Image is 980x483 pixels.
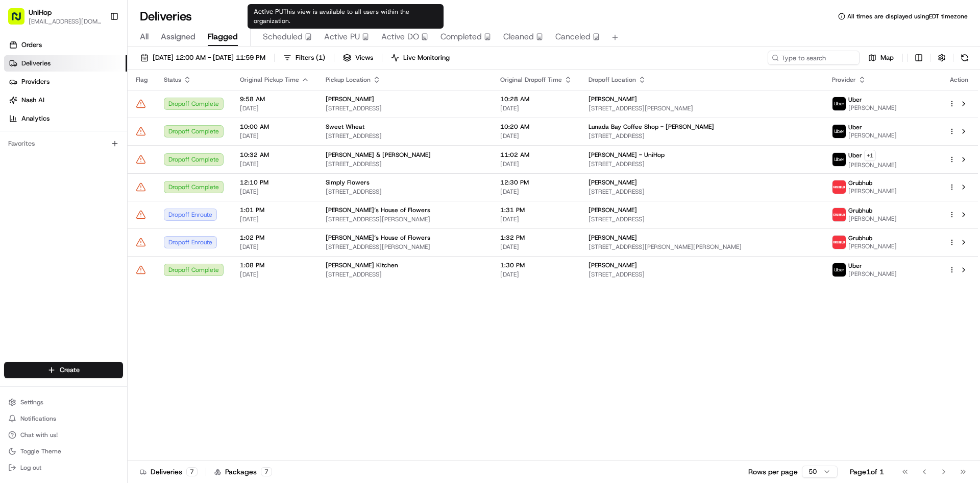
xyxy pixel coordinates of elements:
span: Original Dropoff Time [500,76,562,84]
span: Providers [21,77,50,86]
span: API Documentation [96,148,164,158]
span: [PERSON_NAME] [848,270,897,278]
button: [EMAIL_ADDRESS][DOMAIN_NAME] [29,17,102,26]
div: 7 [186,467,198,476]
span: Deliveries [21,59,51,68]
p: Rows per page [748,467,798,477]
a: Providers [4,74,127,90]
span: [PERSON_NAME] [848,187,897,195]
span: This view is available to all users within the organization. [254,8,409,25]
a: Nash AI [4,92,127,108]
span: [PERSON_NAME] - UniHop [589,151,665,159]
span: Grubhub [848,206,872,215]
button: Refresh [958,51,972,65]
span: 1:02 PM [240,234,309,242]
span: [STREET_ADDRESS] [326,270,484,279]
span: All times are displayed using EDT timezone [847,12,968,20]
span: Original Pickup Time [240,76,299,84]
span: [STREET_ADDRESS] [589,270,816,279]
div: Deliveries [140,467,198,477]
span: Orders [21,40,42,50]
span: Canceled [555,31,591,43]
span: Views [355,53,373,62]
span: Settings [20,398,43,406]
span: [DATE] [240,104,309,112]
a: Powered byPylon [72,173,124,181]
span: [PERSON_NAME] Kitchen [326,261,398,269]
span: [STREET_ADDRESS][PERSON_NAME][PERSON_NAME] [589,243,816,251]
span: Chat with us! [20,431,58,439]
span: Live Monitoring [403,53,450,62]
a: Orders [4,37,127,53]
span: [STREET_ADDRESS] [589,215,816,223]
span: Uber [848,262,862,270]
button: Toggle Theme [4,444,123,458]
span: Simply Flowers [326,178,370,187]
button: Start new chat [174,101,186,113]
img: 5e692f75ce7d37001a5d71f1 [832,180,846,194]
span: Map [880,53,894,62]
h1: Deliveries [140,8,192,25]
span: Uber [848,151,862,159]
span: 11:02 AM [500,151,572,159]
span: [DATE] [240,132,309,140]
span: 9:58 AM [240,95,309,103]
span: [PERSON_NAME] [589,178,637,187]
p: Welcome 👋 [10,41,186,57]
span: Uber [848,96,862,104]
span: [PERSON_NAME] [326,95,374,103]
div: Packages [214,467,272,477]
div: 7 [261,467,272,476]
div: Start new chat [35,98,167,108]
span: Active PU [324,31,360,43]
span: [PERSON_NAME] [848,104,897,112]
button: Chat with us! [4,428,123,442]
span: Cleaned [503,31,534,43]
span: Analytics [21,114,50,123]
span: [STREET_ADDRESS][PERSON_NAME] [589,104,816,112]
span: 12:30 PM [500,178,572,187]
span: [DATE] [240,215,309,223]
span: [PERSON_NAME] [589,95,637,103]
span: ( 1 ) [316,53,325,62]
span: [DATE] [500,243,572,251]
div: Favorites [4,135,123,152]
span: [DATE] [240,270,309,279]
span: Flagged [208,31,238,43]
span: 10:32 AM [240,151,309,159]
span: Log out [20,464,41,472]
span: 12:10 PM [240,178,309,187]
button: Views [338,51,378,65]
button: Settings [4,395,123,409]
span: Completed [440,31,482,43]
span: 1:01 PM [240,206,309,214]
span: Notifications [20,415,56,423]
a: Deliveries [4,55,127,72]
span: [PERSON_NAME] [589,206,637,214]
span: [STREET_ADDRESS][PERSON_NAME] [326,215,484,223]
img: 1736555255976-a54dd68f-1ca7-489b-9aae-adbdc363a1c4 [10,98,29,116]
span: All [140,31,149,43]
button: UniHop [29,7,52,17]
input: Clear [27,66,168,77]
span: [DATE] [240,243,309,251]
span: Provider [832,76,856,84]
img: Nash [10,10,31,31]
span: Pickup Location [326,76,371,84]
span: 1:08 PM [240,261,309,269]
span: [DATE] [500,132,572,140]
div: 💻 [86,149,94,157]
span: [PERSON_NAME] [589,261,637,269]
span: Knowledge Base [20,148,78,158]
span: Filters [296,53,325,62]
img: 5e692f75ce7d37001a5d71f1 [832,208,846,221]
span: [STREET_ADDRESS] [326,160,484,168]
button: Map [864,51,898,65]
span: [PERSON_NAME] & [PERSON_NAME] [326,151,431,159]
span: 1:32 PM [500,234,572,242]
span: 1:30 PM [500,261,572,269]
span: [PERSON_NAME] [848,215,897,223]
button: Filters(1) [279,51,330,65]
input: Type to search [768,51,860,65]
span: [PERSON_NAME] [848,131,897,140]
